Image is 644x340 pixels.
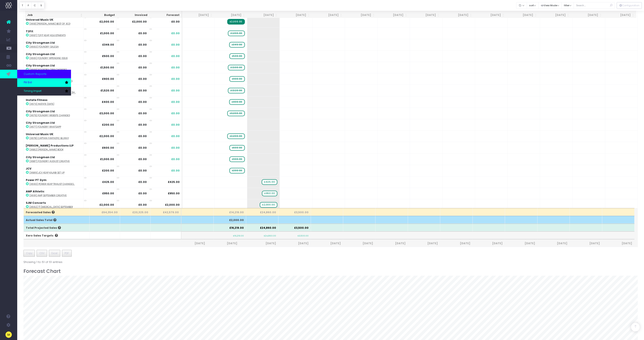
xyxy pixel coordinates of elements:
[102,77,114,81] strong: £900.00
[29,45,59,48] abbr: [3660] Foundry SalesAI
[377,11,409,19] th: Jan 26: activate to sort column ascending
[229,156,245,162] span: wayahead Sales Forecast Item
[184,241,205,245] span: [DATE]
[29,114,70,117] abbr: [3675] Foundry Website Changes
[29,57,68,60] abbr: [3661] Foundry WPEngine Issue
[102,169,114,172] strong: £200.00
[117,11,150,19] th: Invoiced
[171,20,180,24] span: £0.00
[151,208,181,216] th: £42,579.00
[24,216,90,224] th: Actual Sales Total
[138,111,147,115] strong: £0.00
[165,203,180,207] span: £2,000.00
[29,102,54,106] abbr: [3673] Instate July 24
[24,199,84,210] td: :
[26,52,55,56] strong: City Strongman Ltd
[26,234,53,238] span: Xero Sales Targets
[171,100,180,104] span: £0.00
[278,208,311,216] th: £3,500.00
[99,111,114,115] strong: £3,000.00
[39,251,45,255] span: CSV
[132,20,147,23] strong: £2,000.00
[246,224,278,231] th: £24,860.00
[171,111,180,115] span: £0.00
[171,43,180,47] span: £0.00
[100,89,114,92] strong: £1,520.00
[62,250,72,257] button: PDF
[29,22,70,25] abbr: [3651] James Best Of 3CD
[138,66,147,69] strong: £0.00
[298,234,309,237] small: £3,500.00
[229,42,245,48] span: wayahead Sales Forecast Item
[25,2,32,9] button: F
[102,100,114,104] strong: £400.00
[574,2,615,9] input: Search...
[24,81,32,85] span: PM Bot
[99,134,114,138] strong: £2,000.00
[37,250,47,257] button: CSV
[31,2,38,9] button: C
[85,11,117,19] th: Budget
[17,87,71,96] a: Timing Import
[264,234,276,237] small: £24,860.00
[171,54,180,58] span: £0.00
[233,234,244,237] small: £16,219.00
[384,241,406,245] span: [DATE]
[24,176,84,188] td: :
[24,153,84,165] td: :
[26,29,33,33] strong: T2Fit
[65,251,69,255] span: PDF
[138,100,147,104] strong: £0.00
[227,111,245,116] span: wayahead Sales Forecast Item
[24,72,46,76] span: Custom Reports
[29,34,66,37] abbr: [3657] T2fit Keap Adjustments
[26,132,53,136] strong: Universal Music UK
[229,76,245,82] span: wayahead Sales Forecast Item
[138,157,147,161] strong: £0.00
[171,66,180,70] span: £0.00
[214,216,246,224] th: £2,000.00
[25,11,85,19] th: Job: activate to sort column ascending
[507,11,539,19] th: May 26: activate to sort column ascending
[344,11,377,19] th: Dec 25: activate to sort column ascending
[474,11,507,19] th: Apr 26: activate to sort column ascending
[17,78,71,87] a: PM Bot
[539,11,571,19] th: Jun 26: activate to sort column ascending
[150,11,182,19] th: Forecast
[287,241,309,245] span: [DATE]
[24,39,84,50] td: :
[24,188,84,199] td: :
[24,119,84,130] td: :
[578,241,600,245] span: [DATE]
[138,203,147,207] strong: £0.00
[100,31,114,35] strong: £1,000.00
[514,241,535,245] span: [DATE]
[102,180,114,184] strong: £425.00
[171,134,180,138] span: £0.00
[409,11,442,19] th: Feb 26: activate to sort column ascending
[120,208,151,216] th: £20,325.00
[29,68,67,71] abbr: [3665] Foundry CRM Changes
[604,11,636,19] th: Aug 26: activate to sort column ascending
[171,31,180,35] span: £0.00
[216,241,237,245] span: [DATE]
[527,2,539,9] button: sort
[24,142,84,153] td: :
[29,171,65,174] abbr: [3689] JCV Keap Kajabi Set Up
[24,96,84,108] td: :
[26,144,74,147] strong: [PERSON_NAME] Productions LLP
[611,241,632,245] span: [DATE]
[29,194,67,197] abbr: [3691] AMP September Creative
[26,64,55,67] strong: City Strongman Ltd
[617,2,642,9] button: Configuration
[171,169,180,173] span: £0.00
[26,178,46,182] strong: Power PT Gym
[100,66,114,69] strong: £1,500.00
[138,43,147,46] strong: £0.00
[171,157,180,161] span: £0.00
[26,18,53,22] strong: Universal Music UK
[280,11,312,19] th: Oct 25: activate to sort column ascending
[546,241,567,245] span: [DATE]
[449,241,470,245] span: [DATE]
[442,11,474,19] th: Mar 26: activate to sort column ascending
